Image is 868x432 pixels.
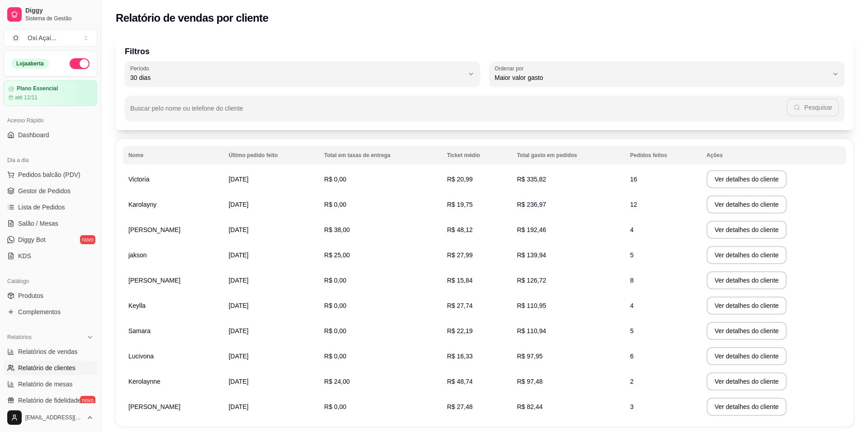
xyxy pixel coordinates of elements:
input: Buscar pelo nome ou telefone do cliente [130,107,787,116]
span: Lista de Pedidos [18,203,65,212]
span: Pedidos balcão (PDV) [18,170,80,179]
span: Produtos [18,291,43,300]
th: Total gasto em pedidos [511,146,624,164]
a: Salão / Mesas [4,216,97,231]
th: Nome [123,146,223,164]
label: Ordenar por [495,65,527,72]
span: R$ 27,74 [447,302,473,309]
span: 12 [630,201,637,208]
span: Diggy Bot [18,235,46,244]
th: Total em taxas de entrega [319,146,442,164]
button: Ver detalhes do cliente [707,221,787,239]
span: R$ 192,46 [517,226,546,233]
span: Gestor de Pedidos [18,186,71,195]
span: [DATE] [229,403,249,410]
th: Ticket médio [442,146,512,164]
span: R$ 97,95 [517,353,542,360]
a: Lista de Pedidos [4,200,97,214]
span: Victoria [128,176,149,183]
span: 5 [630,327,634,334]
span: R$ 0,00 [324,277,346,284]
button: Ordenar porMaior valor gasto [489,61,844,87]
span: 5 [630,251,634,259]
span: Sistema de Gestão [25,15,94,22]
a: Relatório de clientes [4,361,97,375]
th: Último pedido feito [223,146,319,164]
a: Diggy Botnovo [4,232,97,247]
span: [DATE] [229,277,249,284]
span: R$ 97,48 [517,378,542,385]
span: 6 [630,353,634,360]
span: Relatórios de vendas [18,347,78,356]
span: R$ 335,82 [517,176,546,183]
span: [PERSON_NAME] [128,403,180,410]
span: Keylla [128,302,146,309]
button: Ver detalhes do cliente [707,347,787,365]
span: R$ 48,12 [447,226,473,233]
span: Salão / Mesas [18,219,58,228]
span: [DATE] [229,176,249,183]
button: Ver detalhes do cliente [707,246,787,264]
span: [DATE] [229,378,249,385]
button: Ver detalhes do cliente [707,170,787,188]
span: R$ 0,00 [324,327,346,334]
a: Plano Essencialaté 11/11 [4,80,97,106]
p: Filtros [125,45,844,58]
label: Período [130,65,152,72]
span: Relatório de fidelidade [18,396,81,405]
span: R$ 20,99 [447,176,473,183]
span: R$ 0,00 [324,353,346,360]
span: R$ 0,00 [324,201,346,208]
span: R$ 27,99 [447,251,473,259]
span: 30 dias [130,73,464,82]
span: [DATE] [229,226,249,233]
button: Pedidos balcão (PDV) [4,167,97,182]
span: R$ 0,00 [324,176,346,183]
span: R$ 24,00 [324,378,350,385]
span: 16 [630,176,637,183]
th: Pedidos feitos [625,146,701,164]
span: 4 [630,302,634,309]
button: Alterar Status [70,58,90,69]
span: [EMAIL_ADDRESS][DOMAIN_NAME] [25,414,83,421]
a: Produtos [4,288,97,303]
span: R$ 25,00 [324,251,350,259]
button: Ver detalhes do cliente [707,271,787,289]
span: R$ 139,94 [517,251,546,259]
h2: Relatório de vendas por cliente [116,11,269,25]
div: Catálogo [4,274,97,288]
a: Relatórios de vendas [4,344,97,359]
span: 8 [630,277,634,284]
span: R$ 236,97 [517,201,546,208]
span: Diggy [25,7,94,15]
span: Karolayny [128,201,156,208]
button: Período30 dias [125,61,480,87]
span: R$ 19,75 [447,201,473,208]
span: R$ 16,33 [447,353,473,360]
span: R$ 27,48 [447,403,473,410]
span: Relatório de mesas [18,380,73,389]
button: Select a team [4,29,97,47]
span: [PERSON_NAME] [128,226,180,233]
button: Ver detalhes do cliente [707,398,787,416]
span: [DATE] [229,353,249,360]
span: R$ 15,84 [447,277,473,284]
span: R$ 82,44 [517,403,542,410]
span: R$ 38,00 [324,226,350,233]
button: [EMAIL_ADDRESS][DOMAIN_NAME] [4,407,97,428]
span: R$ 110,94 [517,327,546,334]
span: [DATE] [229,327,249,334]
a: Gestor de Pedidos [4,184,97,198]
div: Acesso Rápido [4,113,97,128]
span: O [11,33,20,42]
button: Ver detalhes do cliente [707,297,787,315]
article: até 11/11 [15,94,38,101]
span: R$ 48,74 [447,378,473,385]
button: Ver detalhes do cliente [707,195,787,214]
a: KDS [4,249,97,263]
span: Relatório de clientes [18,363,75,372]
div: Oxi Açaí ... [28,33,57,42]
span: Complementos [18,307,61,316]
th: Ações [701,146,846,164]
a: DiggySistema de Gestão [4,4,97,25]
